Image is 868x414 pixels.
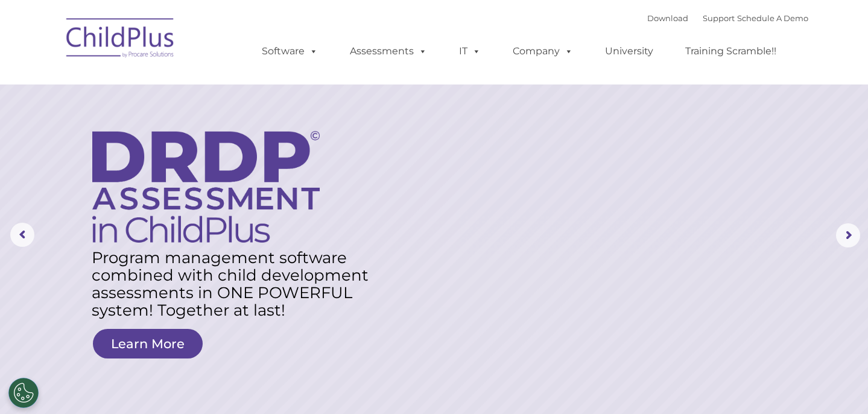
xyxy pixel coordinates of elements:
[647,13,688,23] a: Download
[501,39,585,63] a: Company
[593,39,665,63] a: University
[8,378,39,408] button: Cookies Settings
[60,10,181,70] img: ChildPlus by Procare Solutions
[737,13,808,23] a: Schedule A Demo
[338,39,439,63] a: Assessments
[92,249,370,319] rs-layer: Program management software combined with child development assessments in ONE POWERFUL system! T...
[168,129,219,138] span: Phone number
[168,80,204,89] span: Last name
[93,329,203,358] a: Learn More
[250,39,330,63] a: Software
[703,13,735,23] a: Support
[673,39,788,63] a: Training Scramble!!
[447,39,493,63] a: IT
[647,13,808,23] font: |
[92,131,320,243] img: DRDP Assessment in ChildPlus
